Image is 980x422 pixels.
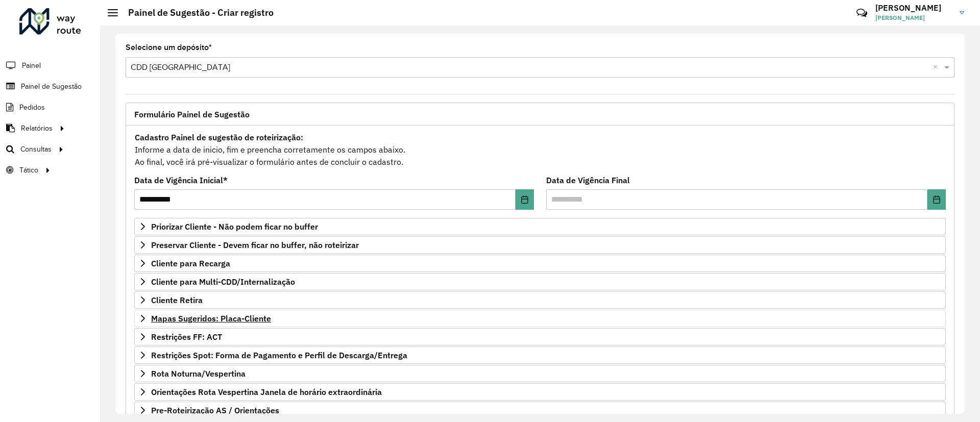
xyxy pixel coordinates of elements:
[151,241,359,249] span: Preservar Cliente - Devem ficar no buffer, não roteirizar
[875,3,952,13] h3: [PERSON_NAME]
[134,110,250,118] span: Formulário Painel de Sugestão
[134,346,946,364] a: Restrições Spot: Forma de Pagamento e Perfil de Descarga/Entrega
[151,259,230,267] span: Cliente para Recarga
[134,273,946,290] a: Cliente para Multi-CDD/Internalização
[516,189,534,210] button: Choose Date
[151,314,271,322] span: Mapas Sugeridos: Placa-Cliente
[22,60,41,71] span: Painel
[151,369,246,378] span: Rota Noturna/Vespertina
[19,102,45,113] span: Pedidos
[151,406,279,414] span: Pre-Roteirização AS / Orientações
[21,81,82,92] span: Painel de Sugestão
[151,278,295,286] span: Cliente para Multi-CDD/Internalização
[20,144,52,155] span: Consultas
[134,218,946,235] a: Priorizar Cliente - Não podem ficar no buffer
[151,351,407,359] span: Restrições Spot: Forma de Pagamento e Perfil de Descarga/Entrega
[151,388,382,396] span: Orientações Rota Vespertina Janela de horário extraordinária
[151,296,203,304] span: Cliente Retira
[134,310,946,327] a: Mapas Sugeridos: Placa-Cliente
[134,174,228,186] label: Data de Vigência Inicial
[933,61,942,73] span: Clear all
[851,2,873,24] a: Contato Rápido
[151,222,318,231] span: Priorizar Cliente - Não podem ficar no buffer
[135,132,303,142] strong: Cadastro Painel de sugestão de roteirização:
[151,333,222,341] span: Restrições FF: ACT
[134,291,946,309] a: Cliente Retira
[19,165,38,176] span: Tático
[118,7,274,18] h2: Painel de Sugestão - Criar registro
[134,236,946,254] a: Preservar Cliente - Devem ficar no buffer, não roteirizar
[134,131,946,168] div: Informe a data de inicio, fim e preencha corretamente os campos abaixo. Ao final, você irá pré-vi...
[134,255,946,272] a: Cliente para Recarga
[134,365,946,382] a: Rota Noturna/Vespertina
[875,13,952,22] span: [PERSON_NAME]
[21,123,53,134] span: Relatórios
[134,328,946,345] a: Restrições FF: ACT
[134,383,946,401] a: Orientações Rota Vespertina Janela de horário extraordinária
[126,41,212,54] label: Selecione um depósito
[546,174,630,186] label: Data de Vigência Final
[134,402,946,419] a: Pre-Roteirização AS / Orientações
[927,189,946,210] button: Choose Date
